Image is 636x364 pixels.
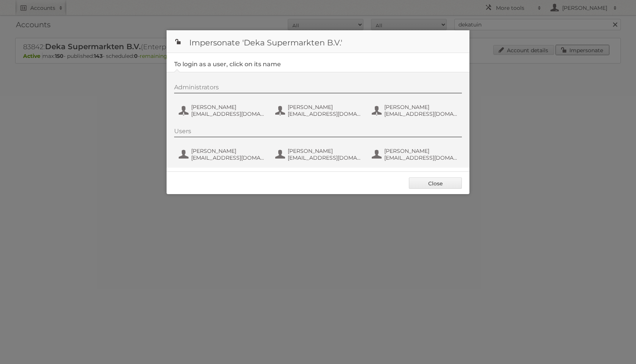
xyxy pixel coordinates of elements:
span: [EMAIL_ADDRESS][DOMAIN_NAME] [288,110,361,117]
span: [PERSON_NAME] [384,104,458,110]
a: Close [409,177,462,189]
span: [PERSON_NAME] [384,148,458,154]
span: [EMAIL_ADDRESS][DOMAIN_NAME] [288,154,361,161]
span: [PERSON_NAME] [288,148,361,154]
button: [PERSON_NAME] [EMAIL_ADDRESS][DOMAIN_NAME] [178,103,267,118]
span: [EMAIL_ADDRESS][DOMAIN_NAME] [191,154,265,161]
button: [PERSON_NAME] [EMAIL_ADDRESS][DOMAIN_NAME] [274,147,363,162]
legend: To login as a user, click on its name [174,61,281,68]
span: [PERSON_NAME] [288,104,361,110]
div: Administrators [174,84,462,93]
button: [PERSON_NAME] [EMAIL_ADDRESS][DOMAIN_NAME] [274,103,363,118]
span: [EMAIL_ADDRESS][DOMAIN_NAME] [384,154,458,161]
div: Users [174,128,462,137]
span: [EMAIL_ADDRESS][DOMAIN_NAME] [191,110,265,117]
button: [PERSON_NAME] [EMAIL_ADDRESS][DOMAIN_NAME] [371,103,460,118]
button: [PERSON_NAME] [EMAIL_ADDRESS][DOMAIN_NAME] [371,147,460,162]
span: [EMAIL_ADDRESS][DOMAIN_NAME] [384,110,458,117]
span: [PERSON_NAME] [191,104,265,110]
span: [PERSON_NAME] [191,148,265,154]
button: [PERSON_NAME] [EMAIL_ADDRESS][DOMAIN_NAME] [178,147,267,162]
h1: Impersonate 'Deka Supermarkten B.V.' [167,30,469,53]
